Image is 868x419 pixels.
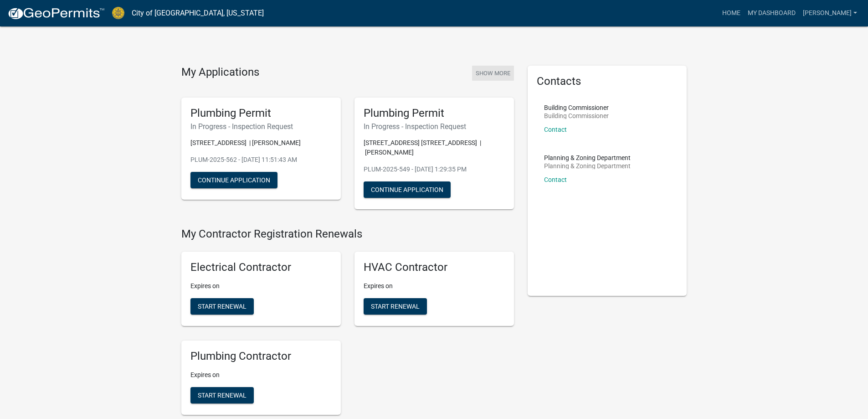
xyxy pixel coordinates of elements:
[112,7,124,19] img: City of Jeffersonville, Indiana
[190,107,332,120] h5: Plumbing Permit
[364,181,451,198] button: Continue Application
[190,281,332,291] p: Expires on
[364,281,505,291] p: Expires on
[544,155,631,161] p: Planning & Zoning Department
[799,5,861,22] a: [PERSON_NAME]
[181,228,514,241] h4: My Contractor Registration Renewals
[364,107,505,120] h5: Plumbing Permit
[190,138,332,148] p: [STREET_ADDRESS] | [PERSON_NAME]
[198,391,247,398] span: Start Renewal
[190,122,332,131] h6: In Progress - Inspection Request
[181,66,259,79] h4: My Applications
[190,155,332,165] p: PLUM-2025-562 - [DATE] 11:51:43 AM
[190,298,254,315] button: Start Renewal
[364,298,427,315] button: Start Renewal
[544,163,631,169] p: Planning & Zoning Department
[190,370,332,380] p: Expires on
[190,261,332,274] h5: Electrical Contractor
[364,165,505,174] p: PLUM-2025-549 - [DATE] 1:29:35 PM
[472,66,514,81] button: Show More
[744,5,799,22] a: My Dashboard
[544,113,609,119] p: Building Commissioner
[190,350,332,363] h5: Plumbing Contractor
[719,5,744,22] a: Home
[371,303,420,310] span: Start Renewal
[364,138,505,157] p: [STREET_ADDRESS] [STREET_ADDRESS] | [PERSON_NAME]
[544,176,567,183] a: Contact
[364,122,505,131] h6: In Progress - Inspection Request
[198,303,247,310] span: Start Renewal
[537,75,678,88] h5: Contacts
[132,5,264,21] a: City of [GEOGRAPHIC_DATA], [US_STATE]
[190,387,254,403] button: Start Renewal
[364,261,505,274] h5: HVAC Contractor
[544,104,609,111] p: Building Commissioner
[544,126,567,133] a: Contact
[190,172,277,188] button: Continue Application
